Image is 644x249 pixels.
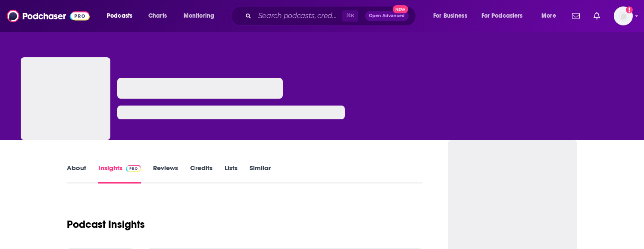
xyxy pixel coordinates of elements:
[143,9,172,23] a: Charts
[178,9,225,23] button: open menu
[126,165,141,172] img: Podchaser Pro
[225,164,238,184] a: Lists
[433,10,467,22] span: For Business
[67,164,86,184] a: About
[569,9,583,23] a: Show notifications dropdown
[535,9,567,23] button: open menu
[153,164,178,184] a: Reviews
[7,8,90,24] img: Podchaser - Follow, Share and Rate Podcasts
[614,6,633,25] button: Show profile menu
[255,9,342,23] input: Search podcasts, credits, & more...
[107,10,132,22] span: Podcasts
[239,6,424,26] div: Search podcasts, credits, & more...
[481,10,523,22] span: For Podcasters
[476,9,535,23] button: open menu
[250,164,271,184] a: Similar
[393,5,408,13] span: New
[614,6,633,25] img: User Profile
[101,9,144,23] button: open menu
[427,9,478,23] button: open menu
[342,10,358,22] span: ⌘ K
[190,164,213,184] a: Credits
[365,11,409,21] button: Open AdvancedNew
[369,14,405,18] span: Open Advanced
[67,218,145,231] h1: Podcast Insights
[184,10,214,22] span: Monitoring
[98,164,141,184] a: InsightsPodchaser Pro
[148,10,167,22] span: Charts
[541,10,556,22] span: More
[590,9,603,23] a: Show notifications dropdown
[626,6,633,13] svg: Add a profile image
[614,6,633,25] span: Logged in as evankrask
